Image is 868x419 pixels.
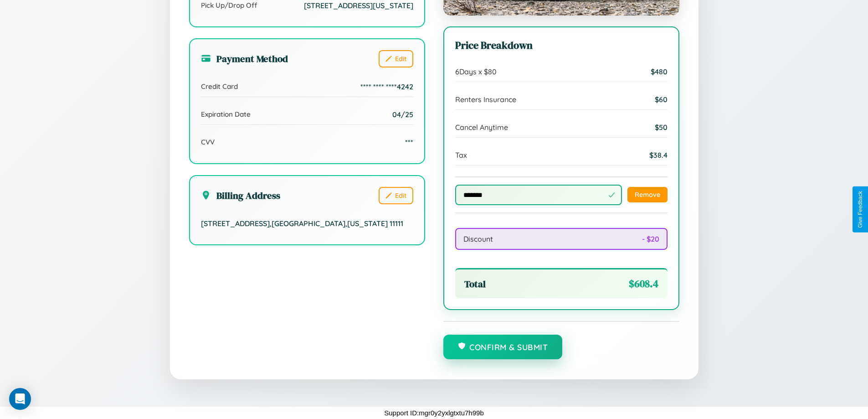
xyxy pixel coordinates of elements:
[201,110,251,119] span: Expiration Date
[201,52,288,65] h3: Payment Method
[464,277,486,290] span: Total
[627,187,668,202] button: Remove
[455,150,467,160] span: Tax
[379,50,413,67] button: Edit
[463,234,493,243] span: Discount
[455,95,516,104] span: Renters Insurance
[201,82,238,91] span: Credit Card
[384,407,483,419] p: Support ID: mgr0y2yxlgtxtu7h99b
[857,191,863,228] div: Give Feedback
[392,110,413,119] span: 04/25
[651,67,668,76] span: $ 480
[642,234,659,243] span: - $ 20
[201,219,403,228] span: [STREET_ADDRESS] , [GEOGRAPHIC_DATA] , [US_STATE] 11111
[455,38,668,52] h3: Price Breakdown
[655,123,668,132] span: $ 50
[649,150,668,160] span: $ 38.4
[379,187,413,204] button: Edit
[201,138,215,146] span: CVV
[9,388,31,410] div: Open Intercom Messenger
[443,335,563,359] button: Confirm & Submit
[201,1,257,10] span: Pick Up/Drop Off
[304,1,413,10] span: [STREET_ADDRESS][US_STATE]
[629,277,658,291] span: $ 608.4
[201,189,280,202] h3: Billing Address
[455,123,508,132] span: Cancel Anytime
[455,67,497,76] span: 6 Days x $ 80
[655,95,668,104] span: $ 60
